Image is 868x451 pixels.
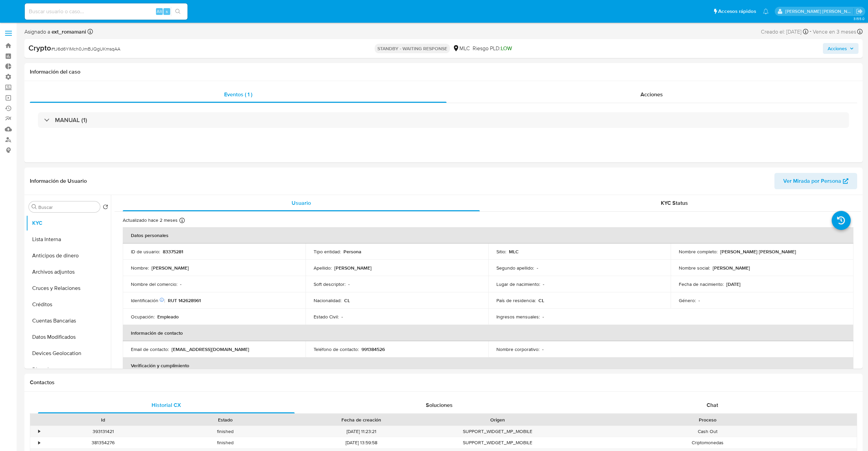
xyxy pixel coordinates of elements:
[726,281,741,287] p: [DATE]
[164,426,286,437] div: finished
[496,265,534,271] p: Segundo apellido :
[123,325,853,341] th: Información de contacto
[436,426,558,437] div: SUPPORT_WIDGET_MP_MOBILE
[661,199,688,207] span: KYC Status
[25,7,188,16] input: Buscar usuario o caso...
[856,8,863,15] a: Salir
[698,297,700,303] p: -
[496,346,539,352] p: Nombre corporativo :
[501,44,512,52] span: LOW
[774,173,857,189] button: Ver Mirada por Persona
[131,281,177,287] p: Nombre del comercio :
[30,178,87,184] h1: Información de Usuario
[810,27,811,36] span: -
[157,314,179,320] p: Empleado
[55,116,87,124] h3: MANUAL (1)
[679,297,696,303] p: Género :
[314,265,332,271] p: Apellido :
[314,346,359,352] p: Teléfono de contacto :
[291,416,432,423] div: Fecha de creación
[542,314,544,320] p: -
[314,281,346,287] p: Soft descriptor :
[131,346,169,352] p: Email de contacto :
[38,112,849,128] div: MANUAL (1)
[103,204,108,212] button: Volver al orden por defecto
[26,264,111,280] button: Archivos adjuntos
[26,231,111,248] button: Lista Interna
[828,43,847,54] span: Acciones
[38,204,97,210] input: Buscar
[538,297,544,303] p: CL
[169,416,281,423] div: Estado
[314,249,341,255] p: Tipo entidad :
[224,91,252,98] span: Eventos ( 1 )
[496,249,506,255] p: Sitio :
[180,281,181,287] p: -
[543,281,544,287] p: -
[42,437,164,448] div: 381354276
[51,45,120,52] span: # tJ6d6YlMch0JmBJQgUKmsqAA
[813,28,856,36] span: Vence en 3 meses
[26,248,111,264] button: Anticipos de dinero
[314,314,339,320] p: Estado Civil :
[131,314,155,320] p: Ocupación :
[718,8,756,15] span: Accesos rápidos
[166,8,168,15] span: s
[348,281,350,287] p: -
[361,346,385,352] p: 991384526
[542,346,544,352] p: -
[131,297,165,303] p: Identificación :
[123,227,853,243] th: Datos personales
[26,313,111,329] button: Cuentas Bancarias
[640,91,663,98] span: Acciones
[563,416,852,423] div: Proceso
[707,401,718,409] span: Chat
[761,27,808,36] div: Creado el: [DATE]
[343,249,361,255] p: Persona
[679,249,717,255] p: Nombre completo :
[26,345,111,361] button: Devices Geolocation
[286,426,436,437] div: [DATE] 11:23:21
[509,249,519,255] p: MLC
[26,280,111,296] button: Cruces y Relaciones
[24,28,86,36] span: Asignado a
[314,297,341,303] p: Nacionalidad :
[171,7,185,16] button: search-icon
[341,314,343,320] p: -
[172,346,249,352] p: [EMAIL_ADDRESS][DOMAIN_NAME]
[558,437,857,448] div: Criptomonedas
[783,173,841,189] span: Ver Mirada por Persona
[131,265,149,271] p: Nombre :
[28,42,51,53] b: Crypto
[441,416,554,423] div: Origen
[334,265,372,271] p: [PERSON_NAME]
[123,217,178,223] p: Actualizado hace 2 meses
[42,426,164,437] div: 393131421
[473,45,512,52] span: Riesgo PLD:
[436,437,558,448] div: SUPPORT_WIDGET_MP_MOBILE
[679,265,710,271] p: Nombre social :
[38,428,40,435] div: •
[152,265,189,271] p: [PERSON_NAME]
[375,44,450,53] p: STANDBY - WAITING RESPONSE
[496,297,536,303] p: País de residencia :
[537,265,538,271] p: -
[558,426,857,437] div: Cash Out
[785,8,854,15] p: jesica.barrios@mercadolibre.com
[823,43,859,54] button: Acciones
[26,329,111,345] button: Datos Modificados
[32,204,37,210] button: Buscar
[292,199,311,207] span: Usuario
[426,401,453,409] span: Soluciones
[496,281,540,287] p: Lugar de nacimiento :
[50,28,86,36] b: ext_romamani
[168,297,201,303] p: RUT 142628961
[30,68,857,75] h1: Información del caso
[38,439,40,446] div: •
[453,45,470,52] div: MLC
[713,265,750,271] p: [PERSON_NAME]
[152,401,181,409] span: Historial CX
[26,361,111,378] button: Direcciones
[47,416,159,423] div: Id
[763,8,769,14] a: Notificaciones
